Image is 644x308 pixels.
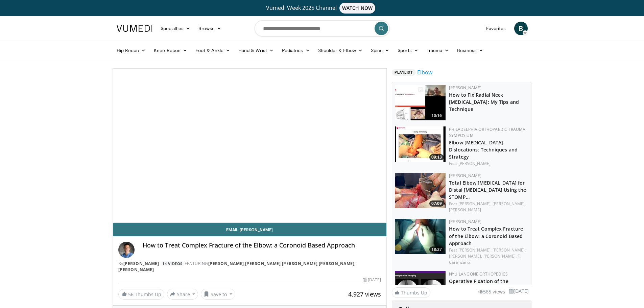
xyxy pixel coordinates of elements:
img: VuMedi Logo [117,25,152,32]
a: Business [453,44,487,57]
div: Feat. [449,161,528,167]
li: 565 views [478,288,505,295]
a: [PERSON_NAME] [208,261,244,266]
span: 09:13 [429,154,444,160]
a: [PERSON_NAME], [458,201,492,207]
a: [PERSON_NAME] [449,219,481,224]
img: 7224b7aa-e761-4226-87d2-a4eb586d946d.150x105_q85_crop-smart_upscale.jpg [395,126,446,162]
img: 059a3a57-843a-46e7-9851-1bb73cf17ef5.150x105_q85_crop-smart_upscale.jpg [395,219,446,254]
a: [PERSON_NAME] [282,261,318,266]
a: Knee Recon [150,44,191,57]
a: Favorites [482,22,510,35]
a: Sports [393,44,423,57]
a: How to Fix Radial Neck [MEDICAL_DATA]: My Tips and Technique [449,92,519,112]
a: 07:09 [395,173,446,208]
a: [PERSON_NAME] [449,85,481,91]
a: Philadelphia Orthopaedic Trauma Symposium [449,126,525,138]
li: [DATE] [509,287,529,295]
img: 1ae5a66b-636f-4f0b-a4f2-e8d4894cda8b.150x105_q85_crop-smart_upscale.jpg [395,173,446,208]
a: 10:16 [395,85,446,120]
a: 12:40 [395,271,446,307]
a: Browse [194,22,225,35]
a: [PERSON_NAME] [245,261,281,266]
div: Feat. [449,247,528,265]
a: Foot & Ankle [191,44,234,57]
a: Hip Recon [113,44,150,57]
div: [DATE] [363,277,381,283]
a: [PERSON_NAME] [123,261,159,266]
img: Avatar [118,242,135,258]
span: Playlist [392,69,415,76]
a: 56 Thumbs Up [118,289,164,300]
a: F. Caranzano [449,253,521,265]
a: Email [PERSON_NAME] [113,223,387,236]
a: B [514,22,528,35]
a: Specialties [157,22,195,35]
a: [PERSON_NAME], [493,247,526,253]
button: Share [167,289,198,300]
img: eb108e4a-b0fa-4b43-8903-081299e666e4.jpeg.150x105_q85_crop-smart_upscale.jpg [395,271,446,307]
span: 56 [128,291,134,298]
a: Vumedi Week 2025 ChannelWATCH NOW [118,3,527,14]
video-js: Video Player [113,69,387,223]
a: 18:27 [395,219,446,254]
div: Feat. [449,201,528,213]
a: Spine [367,44,393,57]
a: [PERSON_NAME] [449,207,481,213]
a: Trauma [423,44,453,57]
a: Thumbs Up [392,287,430,298]
a: [PERSON_NAME] [458,161,491,166]
span: 4,927 views [348,290,381,298]
a: Hand & Wrist [234,44,278,57]
span: WATCH NOW [339,3,375,14]
a: Total Elbow [MEDICAL_DATA] for Distal [MEDICAL_DATA] Using the STOMP… [449,180,526,200]
a: 14 Videos [160,261,185,267]
span: 10:16 [429,113,444,119]
a: How to Treat Complex Fracture of the Elbow: a Coronoid Based Approach [449,226,523,246]
a: 09:13 [395,126,446,162]
button: Save to [201,289,235,300]
a: NYU Langone Orthopedics [449,271,508,277]
input: Search topics, interventions [255,20,390,37]
a: Operative Fixation of the Anteromedial Facet of the Coronoid Process [449,278,510,299]
span: 18:27 [429,246,444,253]
img: 28475649-9b52-4b3c-993a-9643a51e341a.150x105_q85_crop-smart_upscale.jpg [395,85,446,120]
a: [PERSON_NAME] [319,261,355,266]
a: Shoulder & Elbow [314,44,367,57]
a: Elbow [MEDICAL_DATA]-Dislocations: Techniques and Strategy [449,139,518,160]
span: 07:09 [429,200,444,207]
a: [PERSON_NAME] [118,267,154,273]
a: Pediatrics [278,44,314,57]
div: By FEATURING , , , , [118,261,381,273]
h4: How to Treat Complex Fracture of the Elbow: a Coronoid Based Approach [143,242,381,249]
a: [PERSON_NAME], [483,253,517,259]
a: [PERSON_NAME], [458,247,492,253]
a: [PERSON_NAME], [449,253,482,259]
a: Elbow [417,68,432,76]
a: [PERSON_NAME], [493,201,526,207]
a: [PERSON_NAME] [449,173,481,179]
